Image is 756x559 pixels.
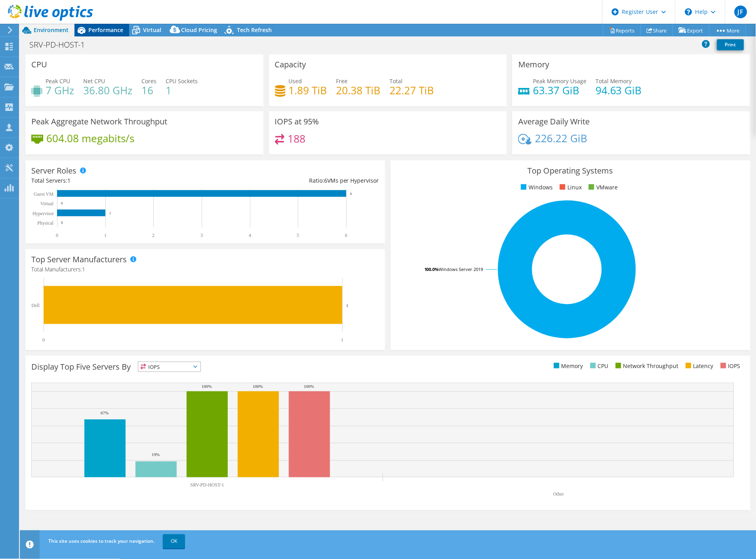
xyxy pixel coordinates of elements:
text: Hypervisor [32,211,54,216]
a: Export [673,24,710,36]
span: Cores [141,77,157,85]
text: 1 [109,211,111,215]
text: 6 [345,233,347,238]
li: VMware [587,183,618,192]
h3: Memory [518,60,549,69]
h3: Capacity [275,60,306,69]
h4: 20.38 TiB [336,86,381,95]
h4: Total Manufacturers: [31,265,379,274]
h4: 188 [288,134,305,143]
tspan: Windows Server 2019 [439,266,483,272]
a: Reports [603,24,641,36]
text: Physical [37,220,53,226]
text: Other [553,492,564,497]
h1: SRV-PD-HOST-1 [26,40,97,49]
text: 67% [101,410,109,415]
h4: 22.27 TiB [390,86,434,95]
li: Network Throughput [614,362,679,370]
h4: 63.37 GiB [533,86,586,95]
text: Guest VM [34,191,53,197]
text: Dell [31,303,40,308]
span: Total Memory [596,77,632,85]
div: Ratio: VMs per Hypervisor [205,176,379,185]
a: OK [163,534,185,549]
li: Linux [558,183,582,192]
span: Net CPU [83,77,105,85]
span: IOPS [138,362,200,372]
tspan: 100.0% [424,266,439,272]
h3: Top Operating Systems [397,166,745,175]
text: SRV-PD-HOST-1 [191,483,224,488]
a: Print [717,39,744,50]
h3: Average Daily Write [518,117,590,126]
span: 1 [82,265,85,273]
span: Peak Memory Usage [533,77,586,85]
span: This site uses cookies to track your navigation. [48,538,155,545]
text: 0 [61,201,63,205]
span: Tech Refresh [237,26,272,34]
h4: 1.89 TiB [289,86,327,95]
h3: CPU [31,60,47,69]
li: Latency [684,362,714,370]
span: Total [390,77,403,85]
li: CPU [588,362,609,370]
span: Environment [34,26,69,34]
h4: 16 [141,86,157,95]
span: 6 [324,177,327,184]
text: 5 [297,233,299,238]
text: 2 [152,233,155,238]
a: Share [641,24,673,36]
text: 0 [56,233,58,238]
svg: \n [685,8,692,15]
h4: 36.80 GHz [83,86,132,95]
h4: 7 GHz [46,86,74,95]
span: CPU Sockets [166,77,198,85]
text: 100% [304,384,314,389]
span: Peak CPU [46,77,70,85]
a: More [709,24,746,36]
span: Virtual [143,26,161,34]
li: IOPS [719,362,741,370]
text: 19% [152,452,160,457]
text: 1 [346,303,349,308]
text: 0 [61,221,63,225]
text: Virtual [40,201,54,206]
text: 6 [350,192,352,196]
h4: 226.22 GiB [535,134,587,143]
li: Windows [519,183,553,192]
div: Total Servers: [31,176,205,185]
h3: Peak Aggregate Network Throughput [31,117,167,126]
text: 1 [341,337,344,343]
span: Cloud Pricing [181,26,217,34]
h3: IOPS at 95% [275,117,319,126]
text: 100% [202,384,212,389]
span: JF [735,6,747,18]
text: 100% [253,384,263,389]
span: Free [336,77,348,85]
h4: 604.08 megabits/s [46,134,134,143]
text: 3 [200,233,203,238]
span: Performance [88,26,123,34]
span: 1 [67,177,71,184]
h4: 1 [166,86,198,95]
h3: Top Server Manufacturers [31,255,127,264]
text: 4 [249,233,251,238]
li: Memory [552,362,583,370]
h3: Server Roles [31,166,76,175]
span: Used [289,77,302,85]
text: 0 [42,337,45,343]
h4: 94.63 GiB [596,86,642,95]
text: 1 [104,233,107,238]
